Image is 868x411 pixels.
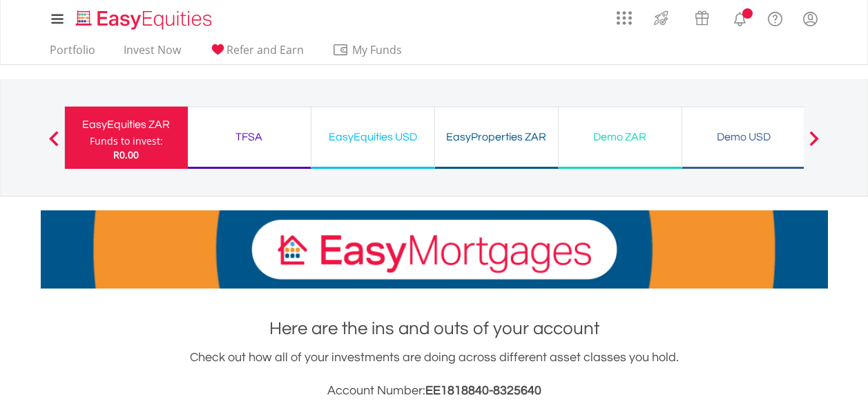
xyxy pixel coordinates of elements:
a: Refer and Earn [204,43,309,64]
img: EasyMortage Promotion Banner [41,210,828,289]
div: Demo USD [691,127,797,147]
button: Next [800,138,828,152]
div: EasyProperties ZAR [443,127,550,147]
div: Demo ZAR [567,127,673,147]
h3: Account Number: [41,381,828,401]
a: AppsGrid [608,3,641,26]
a: Home page [70,3,218,31]
button: Previous [40,138,68,152]
a: Vouchers [682,3,722,29]
span: R0.00 [113,148,139,161]
div: Check out how all of your investments are doing across different asset classes you hold. [41,348,828,401]
img: EasyEquities_Logo.png [73,8,218,31]
span: My Funds [332,41,423,59]
a: FAQ's and Support [758,3,793,31]
a: Portfolio [44,43,101,64]
h1: Here are the ins and outs of your account [41,316,828,341]
div: Funds to invest: [90,134,163,148]
a: Notifications [722,3,758,31]
span: EE1818840-8325640 [425,384,541,397]
img: vouchers-v2.svg [691,7,713,29]
div: EasyEquities USD [320,127,426,147]
a: My Profile [793,3,828,34]
a: Invest Now [118,43,186,64]
img: thrive-v2.svg [650,7,673,29]
div: TFSA [196,127,302,147]
img: grid-menu-icon.svg [617,10,632,26]
span: Refer and Earn [226,42,304,57]
div: EasyEquities ZAR [73,115,180,134]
